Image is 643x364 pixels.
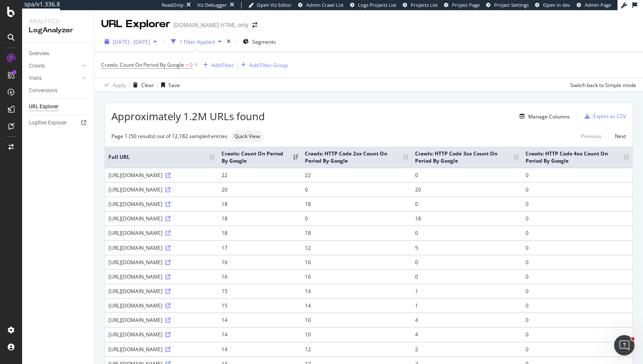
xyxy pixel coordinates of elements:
td: 4 [412,313,522,327]
td: 0 [522,226,632,240]
div: Add Filter Group [249,62,288,69]
td: 18 [218,197,302,211]
td: 5 [412,240,522,255]
a: Crawls [29,62,80,71]
span: Approximately 1.2M URLs found [111,109,265,124]
div: Crawls [29,62,45,71]
td: 18 [412,211,522,226]
div: Clear [141,82,154,89]
div: [DOMAIN_NAME] HTML only [174,21,249,29]
button: Clear [130,78,154,92]
div: Save [168,82,180,89]
td: 15 [218,284,302,298]
div: URL Explorer [101,17,170,31]
div: [URL][DOMAIN_NAME] [108,215,215,222]
td: 17 [218,240,302,255]
td: 0 [522,327,632,341]
button: Manage Columns [516,111,570,121]
td: 0 [522,168,632,182]
div: Apply [113,82,126,89]
a: Open Viz Editor [248,2,292,8]
td: 0 [412,269,522,284]
span: Admin Crawl List [306,2,344,8]
td: 1 [412,284,522,298]
td: 16 [218,269,302,284]
span: Logs Projects List [358,2,396,8]
td: 16 [302,269,412,284]
div: [URL][DOMAIN_NAME] [108,259,215,266]
th: Crawls: HTTP Code 3xx Count On Period By Google: activate to sort column ascending [412,147,522,168]
div: [URL][DOMAIN_NAME] [108,200,215,208]
div: Overview [29,49,49,58]
td: 18 [218,211,302,226]
span: 0 [190,59,193,71]
td: 0 [522,197,632,211]
div: [URL][DOMAIN_NAME] [108,331,215,338]
td: 0 [412,197,522,211]
div: Viz Debugger: [197,2,228,8]
span: Open in dev [543,2,570,8]
td: 0 [522,240,632,255]
button: Switch back to Simple mode [567,78,636,92]
button: 1 Filter Applied [168,35,225,48]
td: 0 [522,284,632,298]
div: URL Explorer [29,102,58,111]
td: 0 [522,182,632,197]
td: 0 [302,182,412,197]
td: 0 [412,255,522,269]
span: Segments [252,38,276,45]
button: Add Filter [200,60,234,70]
td: 0 [302,211,412,226]
td: 22 [302,168,412,182]
a: Logs Projects List [350,2,396,8]
div: [URL][DOMAIN_NAME] [108,229,215,237]
button: Apply [101,78,126,92]
th: Crawls: Count On Period By Google: activate to sort column ascending [218,147,302,168]
div: neutral label [231,130,263,142]
td: 16 [218,255,302,269]
a: Admin Crawl List [298,2,344,8]
button: Add Filter Group [238,60,288,70]
td: 0 [412,168,522,182]
a: Open in dev [535,2,570,8]
td: 22 [218,168,302,182]
div: Add Filter [211,62,234,69]
button: Segments [239,35,279,48]
div: [URL][DOMAIN_NAME] [108,316,215,324]
td: 12 [302,342,412,356]
th: Crawls: HTTP Code 4xx Count On Period By Google: activate to sort column ascending [522,147,632,168]
span: Quick View [234,134,260,139]
td: 12 [302,240,412,255]
span: Crawls: Count On Period By Google [101,61,184,68]
a: Projects List [403,2,438,8]
div: [URL][DOMAIN_NAME] [108,346,215,353]
td: 4 [412,327,522,341]
div: times [225,37,232,46]
td: 14 [302,284,412,298]
td: 18 [302,226,412,240]
td: 10 [302,313,412,327]
td: 14 [302,298,412,313]
div: Manage Columns [528,113,570,120]
td: 14 [218,327,302,341]
div: Analytics [29,17,87,25]
div: [URL][DOMAIN_NAME] [108,186,215,193]
div: Visits [29,74,42,83]
a: URL Explorer [29,102,88,111]
td: 10 [302,327,412,341]
a: Visits [29,74,80,83]
div: Logfiles Explorer [29,119,67,127]
button: Export as CSV [581,110,626,123]
div: Conversions [29,86,57,95]
div: Export as CSV [593,113,626,120]
a: Next [608,130,626,142]
a: Project Page [444,2,480,8]
td: 14 [218,342,302,356]
span: Admin Page [585,2,611,8]
span: Projects List [411,2,438,8]
span: Project Page [452,2,480,8]
td: 18 [218,226,302,240]
td: 14 [218,313,302,327]
a: Logfiles Explorer [29,119,88,127]
a: Overview [29,49,88,58]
